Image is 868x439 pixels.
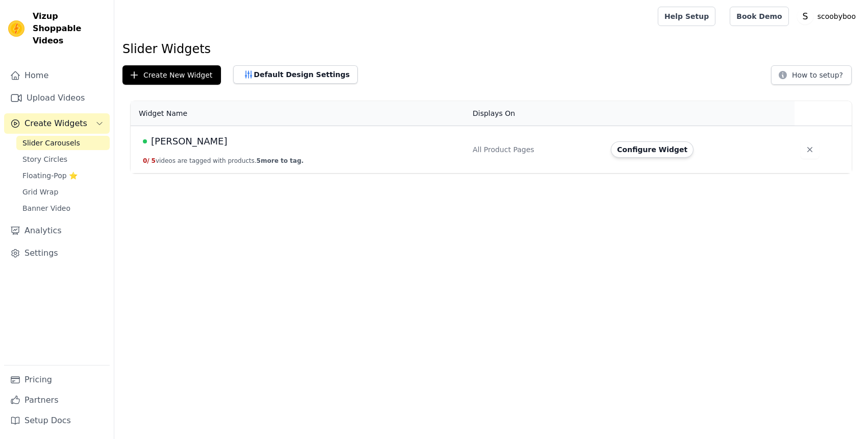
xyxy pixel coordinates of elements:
a: How to setup? [771,72,852,82]
span: Slider Carousels [22,138,80,148]
a: Settings [4,243,110,263]
a: Analytics [4,221,110,241]
img: Vizup [8,20,24,37]
a: Partners [4,390,110,410]
a: Story Circles [16,152,110,166]
button: Configure Widget [611,141,693,158]
div: All Product Pages [473,144,599,155]
a: Book Demo [730,7,788,26]
a: Setup Docs [4,410,110,431]
span: Live Published [143,139,147,143]
span: Grid Wrap [22,187,58,197]
p: scoobyboo [813,7,860,26]
a: Banner Video [16,201,110,215]
th: Widget Name [131,101,466,126]
span: Floating-Pop ⭐ [22,170,78,181]
span: [PERSON_NAME] [151,134,228,149]
span: 5 more to tag. [257,157,304,164]
button: Delete widget [801,140,819,159]
span: Banner Video [22,203,70,213]
span: Create Widgets [24,117,87,130]
button: How to setup? [771,65,852,85]
text: S [802,11,808,21]
a: Grid Wrap [16,185,110,199]
button: Create Widgets [4,113,110,134]
th: Displays On [466,101,605,126]
a: Help Setup [658,7,715,26]
a: Home [4,65,110,86]
span: 5 [152,157,156,164]
span: 0 / [143,157,150,164]
button: 0/ 5videos are tagged with products.5more to tag. [143,157,304,165]
h1: Slider Widgets [122,41,860,57]
button: S scoobyboo [797,7,860,26]
a: Slider Carousels [16,136,110,150]
button: Default Design Settings [233,65,358,84]
a: Floating-Pop ⭐ [16,168,110,183]
button: Create New Widget [122,65,221,85]
a: Pricing [4,370,110,390]
span: Vizup Shoppable Videos [33,10,106,47]
a: Upload Videos [4,88,110,108]
span: Story Circles [22,154,67,164]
